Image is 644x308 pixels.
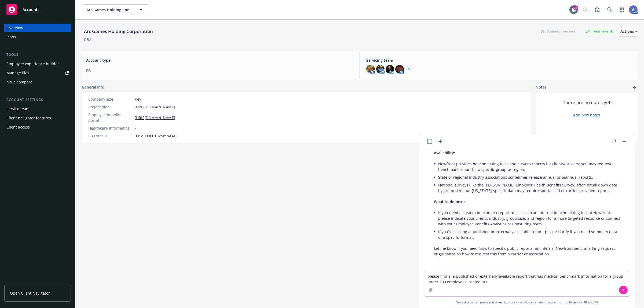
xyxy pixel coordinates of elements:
span: There are no notes yet [563,99,610,106]
a: +5 [406,68,410,71]
a: Nova compare [4,78,71,86]
div: Project plan [88,104,133,110]
span: Account type [86,57,353,63]
img: photo [386,65,394,74]
div: Account settings [4,97,71,102]
div: Nova compare [6,78,32,86]
div: Employee experience builder [6,60,59,68]
img: photo [376,65,385,74]
span: Notes [536,84,547,91]
span: Nova Assist can make mistakes. Explore what Nova can do: Browse prompt library for and [422,297,632,308]
span: Accounts [23,8,39,12]
a: Accounts [4,2,71,17]
span: General info [82,84,104,90]
a: Plans [4,33,71,41]
button: Arc Games Holding Corporation [82,4,149,15]
a: Service team [4,105,71,113]
div: Plans [6,33,16,41]
a: [URL][DOMAIN_NAME] [135,104,175,110]
img: photo [629,5,638,14]
div: 78 [573,5,578,10]
li: National surveys (like the [PERSON_NAME] Employer Health Benefits Survey) often break down data b... [438,181,620,195]
div: Company size [88,96,133,102]
button: Actions [620,26,638,37]
a: Start snowing [580,4,590,15]
a: Report a Bug [592,4,603,15]
a: [URL][DOMAIN_NAME] [135,115,175,120]
a: Client navigator features [4,114,71,122]
a: add [631,84,638,91]
a: Manage files [4,69,71,77]
div: Overview [6,24,23,32]
a: Search [604,4,615,15]
span: Availability: [434,150,455,155]
span: EB [86,68,353,74]
a: Add new notes [573,112,600,118]
div: Arc Games Holding Corporation [82,28,155,35]
div: Service team [6,105,30,113]
img: photo [395,65,404,74]
li: State or regional industry associations sometimes release annual or biannual reports. [438,173,620,181]
li: If you need a custom benchmark report or access to an internal benchmarking tool at Newfront, ple... [438,209,620,228]
a: BI [584,300,587,305]
a: Switch app [617,4,627,15]
textarea: please find a a published or externally available report that has medical benchmark information f... [424,271,630,296]
a: Overview [4,24,71,32]
span: Open Client Navigator [10,290,50,296]
span: - [135,125,136,131]
a: TR [594,300,598,305]
div: Actions [620,26,638,36]
div: Manage files [6,69,29,77]
span: 001d000001uZSmnAAG [135,133,177,139]
p: Let me know if you need links to specific public reports, an internal Newfront benchmarking reque... [434,245,620,257]
div: Employee benefits portal [88,112,133,123]
img: photo [366,65,375,74]
div: DBA: - [84,37,94,42]
div: EB Force ID [88,133,133,139]
a: Employee experience builder [4,60,71,68]
div: Client access [6,123,30,131]
div: Total Rewards [583,28,616,35]
li: Newfront provides benchmarking tools and custom reports for clients/brokers; you may request a be... [438,160,620,173]
li: If you’re seeking a published or externally available report, please clarify if you need summary ... [438,228,620,241]
a: Client access [4,123,71,131]
div: Client navigator features [6,114,51,122]
span: What to do next: [434,199,465,204]
div: Tools [4,52,71,57]
div: Healthcare Informatics [88,125,133,131]
div: Business Insurance [539,28,578,35]
span: Arc Games Holding Corporation [86,7,133,13]
span: Servicing team [366,57,633,63]
span: Key [135,96,141,102]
